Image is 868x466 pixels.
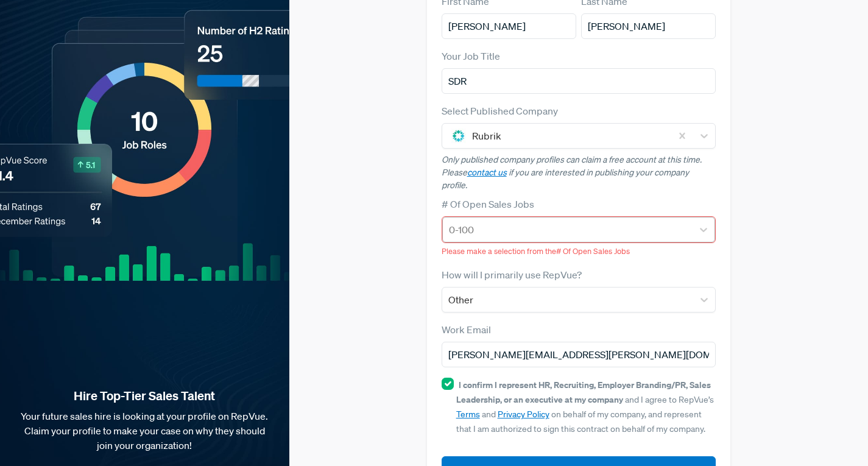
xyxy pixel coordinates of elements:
a: Terms [456,409,480,420]
label: Your Job Title [442,49,500,63]
a: contact us [467,167,507,178]
span: and I agree to RepVue’s and on behalf of my company, and represent that I am authorized to sign t... [456,380,714,434]
input: Email [442,342,716,367]
img: Rubrik [451,129,466,143]
label: How will I primarily use RepVue? [442,267,582,282]
input: Title [442,68,716,94]
a: Privacy Policy [498,409,549,420]
label: Select Published Company [442,104,558,118]
strong: Hire Top-Tier Sales Talent [19,388,270,404]
input: First Name [442,13,576,39]
input: Last Name [581,13,716,39]
label: # Of Open Sales Jobs [442,197,534,211]
label: Work Email [442,322,491,337]
span: Please make a selection from the # Of Open Sales Jobs [442,246,630,256]
strong: I confirm I represent HR, Recruiting, Employer Branding/PR, Sales Leadership, or an executive at ... [456,379,711,405]
p: Your future sales hire is looking at your profile on RepVue. Claim your profile to make your case... [19,409,270,453]
p: Only published company profiles can claim a free account at this time. Please if you are interest... [442,154,716,192]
